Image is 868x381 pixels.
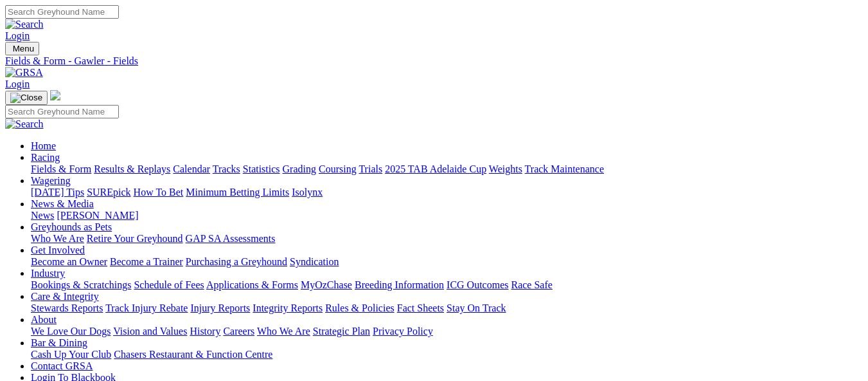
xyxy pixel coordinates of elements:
a: Get Involved [31,245,85,256]
a: Careers [223,326,254,337]
a: 2025 TAB Adelaide Cup [385,163,486,174]
a: Strategic Plan [313,326,370,337]
a: Retire Your Greyhound [87,233,183,244]
a: How To Bet [134,187,184,198]
a: Weights [489,163,522,174]
a: History [190,326,220,337]
a: Privacy Policy [373,326,433,337]
div: Industry [31,279,863,291]
a: Fields & Form [31,163,91,174]
a: Bookings & Scratchings [31,279,131,290]
a: MyOzChase [301,279,352,290]
a: Coursing [319,163,357,174]
div: Greyhounds as Pets [31,233,863,245]
a: Breeding Information [355,279,444,290]
a: Schedule of Fees [134,279,204,290]
a: Applications & Forms [206,279,298,290]
a: Statistics [243,163,280,174]
a: Vision and Values [113,326,187,337]
div: Bar & Dining [31,349,863,360]
a: Greyhounds as Pets [31,221,112,232]
a: [DATE] Tips [31,187,84,198]
div: Racing [31,163,863,175]
a: Race Safe [511,279,552,290]
div: Get Involved [31,256,863,268]
a: Bar & Dining [31,337,87,348]
a: Integrity Reports [252,302,323,313]
a: News [31,210,54,221]
a: We Love Our Dogs [31,326,111,337]
a: Login [5,30,30,41]
button: Toggle navigation [5,42,39,55]
a: Stewards Reports [31,302,103,313]
a: Track Maintenance [525,163,604,174]
a: Trials [359,163,382,174]
a: About [31,314,57,325]
a: Stay On Track [447,302,506,313]
div: News & Media [31,210,863,221]
img: Close [10,93,42,103]
a: SUREpick [87,187,130,198]
a: Login [5,79,30,89]
img: Search [5,118,44,130]
a: Purchasing a Greyhound [186,256,287,267]
a: Calendar [173,163,210,174]
a: News & Media [31,198,94,209]
a: Become a Trainer [110,256,183,267]
a: Rules & Policies [325,302,394,313]
a: Track Injury Rebate [105,302,188,313]
div: Care & Integrity [31,302,863,314]
input: Search [5,5,119,19]
a: Care & Integrity [31,291,99,302]
a: Who We Are [31,233,84,244]
a: Chasers Restaurant & Function Centre [114,349,272,360]
img: GRSA [5,67,43,79]
a: Tracks [213,163,240,174]
div: Wagering [31,187,863,198]
img: logo-grsa-white.png [50,90,60,100]
a: Syndication [290,256,339,267]
a: Minimum Betting Limits [186,187,289,198]
img: Search [5,19,44,30]
a: Who We Are [257,326,310,337]
a: Become an Owner [31,256,107,267]
div: About [31,326,863,337]
input: Search [5,105,119,118]
a: Wagering [31,175,71,186]
a: Contact GRSA [31,360,93,371]
a: Results & Replays [94,163,170,174]
a: Fact Sheets [397,302,444,313]
a: Fields & Form - Gawler - Fields [5,55,863,67]
a: Industry [31,268,65,279]
a: Injury Reports [190,302,250,313]
a: Cash Up Your Club [31,349,111,360]
span: Menu [13,44,34,53]
a: GAP SA Assessments [186,233,276,244]
a: Home [31,140,56,151]
a: [PERSON_NAME] [57,210,138,221]
a: Grading [283,163,316,174]
a: ICG Outcomes [447,279,508,290]
a: Isolynx [292,187,323,198]
a: Racing [31,152,60,163]
button: Toggle navigation [5,91,48,105]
